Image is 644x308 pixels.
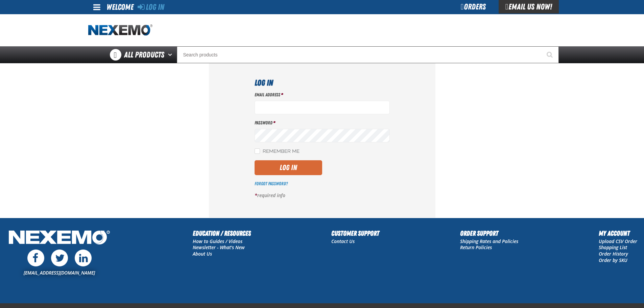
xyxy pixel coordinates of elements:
p: required info [255,192,390,199]
h2: Customer Support [331,228,379,238]
a: Upload CSV Order [599,238,637,244]
button: Start Searching [542,46,559,63]
a: Log In [138,2,164,12]
a: Order by SKU [599,257,627,263]
a: How to Guides / Videos [193,238,242,244]
h2: Education / Resources [193,228,251,238]
label: Remember Me [255,148,300,155]
img: Nexemo Logo [7,228,112,248]
a: Newsletter - What's New [193,244,245,251]
a: About Us [193,251,212,257]
a: Shopping List [599,244,627,251]
h1: Log In [255,77,390,89]
a: Order History [599,251,628,257]
a: Return Policies [460,244,492,251]
h2: Order Support [460,228,518,238]
button: Log In [255,160,322,175]
h2: My Account [599,228,637,238]
a: Forgot Password? [255,181,288,186]
a: Shipping Rates and Policies [460,238,518,244]
input: Remember Me [255,148,260,154]
a: Home [88,24,152,36]
img: Nexemo logo [88,24,152,36]
span: All Products [124,49,164,61]
label: Email Address [255,92,390,98]
input: Search [177,46,559,63]
a: Contact Us [331,238,355,244]
label: Password [255,120,390,126]
a: [EMAIL_ADDRESS][DOMAIN_NAME] [24,269,95,276]
button: Open All Products pages [166,46,177,63]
